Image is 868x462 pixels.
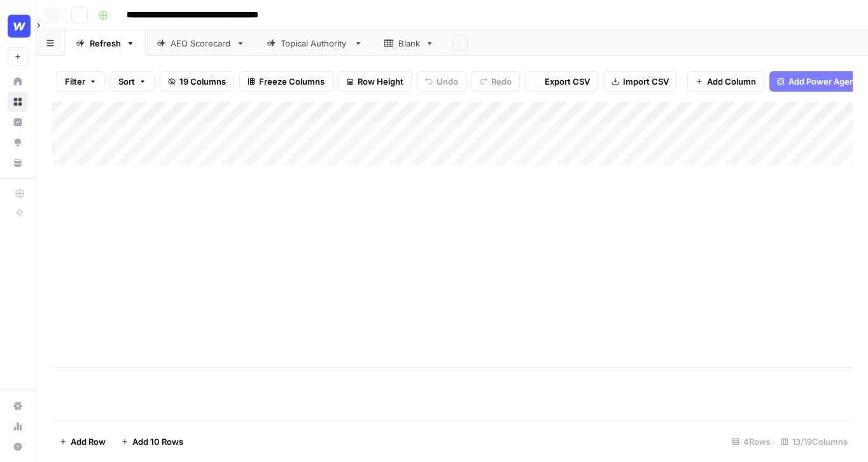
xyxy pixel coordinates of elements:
[90,37,121,50] div: Refresh
[65,31,146,56] a: Refresh
[160,71,234,92] button: 19 Columns
[8,112,28,132] a: Insights
[8,437,28,457] button: Help + Support
[398,37,420,50] div: Blank
[132,435,183,448] span: Add 10 Rows
[491,75,512,88] span: Redo
[374,31,445,56] a: Blank
[110,71,155,92] button: Sort
[776,431,853,452] div: 13/19 Columns
[113,431,191,452] button: Add 10 Rows
[256,31,374,56] a: Topical Authority
[687,71,764,92] button: Add Column
[769,71,865,92] button: Add Power Agent
[8,132,28,153] a: Opportunities
[417,71,466,92] button: Undo
[239,71,333,92] button: Freeze Columns
[179,75,226,88] span: 19 Columns
[118,75,135,88] span: Sort
[259,75,325,88] span: Freeze Columns
[525,71,598,92] button: Export CSV
[707,75,756,88] span: Add Column
[437,75,458,88] span: Undo
[57,71,105,92] button: Filter
[727,431,776,452] div: 4 Rows
[8,15,31,38] img: Webflow Logo
[8,92,28,112] a: Browse
[146,31,256,56] a: AEO Scorecard
[623,75,669,88] span: Import CSV
[65,75,85,88] span: Filter
[281,37,349,50] div: Topical Authority
[472,71,520,92] button: Redo
[52,431,113,452] button: Add Row
[8,153,28,173] a: Your Data
[788,75,858,88] span: Add Power Agent
[8,396,28,416] a: Settings
[338,71,412,92] button: Row Height
[71,435,106,448] span: Add Row
[8,10,28,42] button: Workspace: Webflow
[545,75,590,88] span: Export CSV
[8,416,28,437] a: Usage
[171,37,231,50] div: AEO Scorecard
[358,75,403,88] span: Row Height
[8,71,28,92] a: Home
[603,71,677,92] button: Import CSV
